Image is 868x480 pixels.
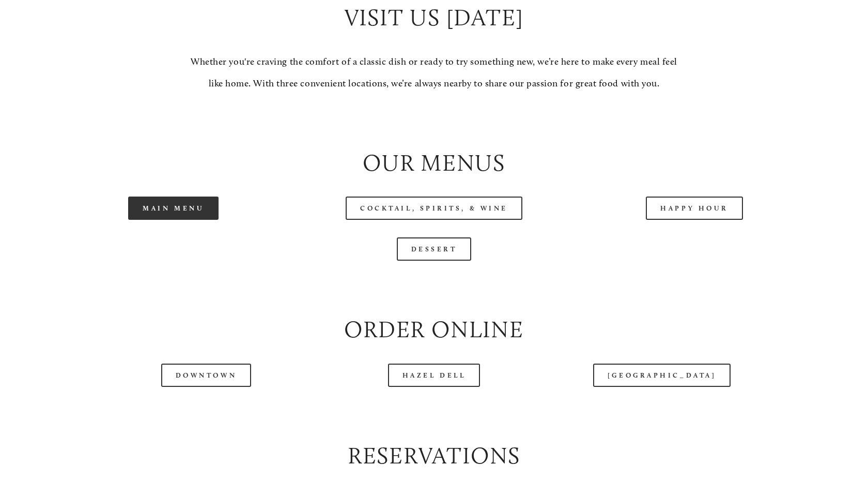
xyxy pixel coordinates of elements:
h2: Order Online [52,313,816,346]
h2: Our Menus [52,147,816,179]
a: Dessert [397,237,472,261]
a: Happy Hour [646,197,743,220]
a: Hazel Dell [388,364,481,387]
a: [GEOGRAPHIC_DATA] [593,364,731,387]
h2: Reservations [52,440,816,472]
a: Downtown [161,364,251,387]
a: Main Menu [128,197,219,220]
a: Cocktail, Spirits, & Wine [346,197,522,220]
